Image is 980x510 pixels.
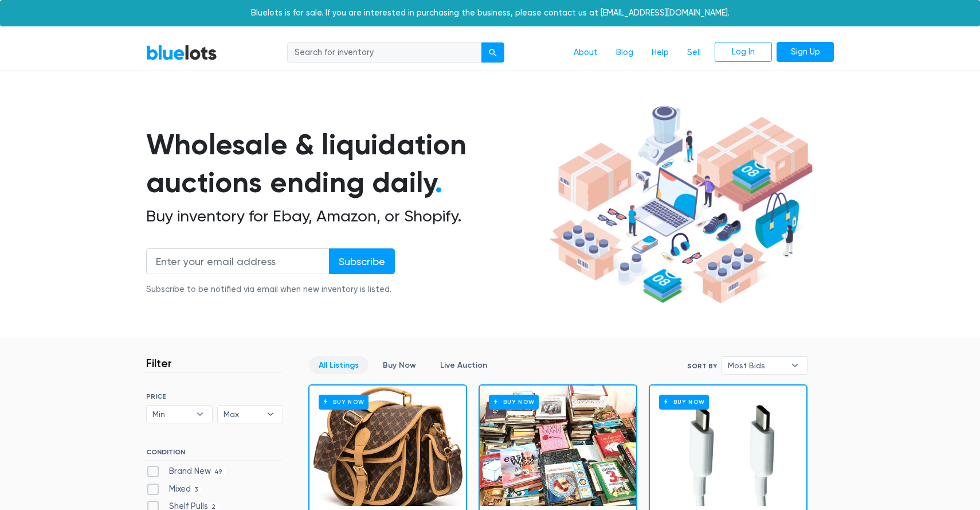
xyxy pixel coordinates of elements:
[287,42,482,63] input: Search for inventory
[188,406,212,423] b: ▾
[435,165,442,200] span: .
[146,356,172,370] h3: Filter
[146,44,217,61] a: BlueLots
[319,395,369,409] h6: Buy Now
[777,42,834,63] a: Sign Up
[728,357,785,374] span: Most Bids
[309,356,369,374] a: All Listings
[309,386,466,506] a: Buy Now
[607,42,642,64] a: Blog
[146,448,283,461] h6: CONDITION
[191,485,202,495] span: 3
[687,361,717,371] label: Sort By
[152,406,190,423] span: Min
[146,392,283,400] h6: PRICE
[146,248,330,274] input: Enter your email address
[146,283,395,296] div: Subscribe to be notified via email when new inventory is listed.
[146,126,545,202] h1: Wholesale & liquidation auctions ending daily
[489,395,539,409] h6: Buy Now
[430,356,497,374] a: Live Auction
[659,395,709,409] h6: Buy Now
[642,42,678,64] a: Help
[146,483,202,496] label: Mixed
[545,100,817,309] img: hero-ee84e7d0318cb26816c560f6b4441b76977f77a177738b4e94f68c95b2b83dbb.png
[224,406,261,423] span: Max
[258,406,283,423] b: ▾
[373,356,426,374] a: Buy Now
[146,207,545,226] h2: Buy inventory for Ebay, Amazon, or Shopify.
[678,42,710,64] a: Sell
[715,42,772,63] a: Log In
[783,357,807,374] b: ▾
[211,468,226,477] span: 49
[565,42,607,64] a: About
[329,248,395,274] input: Subscribe
[146,465,226,478] label: Brand New
[480,386,636,506] a: Buy Now
[650,386,806,506] a: Buy Now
